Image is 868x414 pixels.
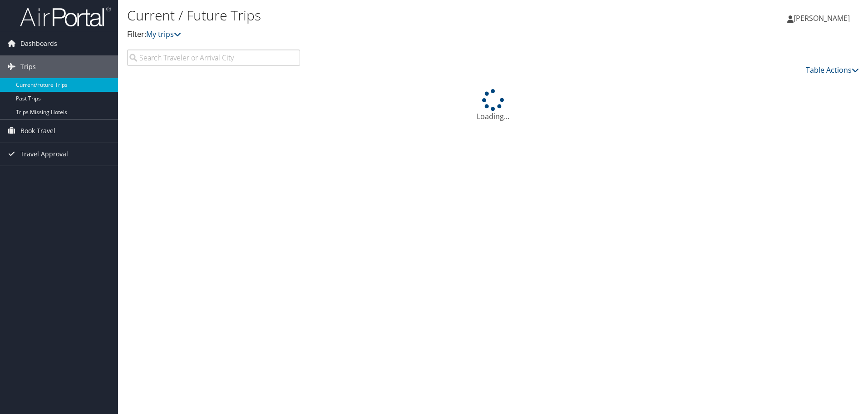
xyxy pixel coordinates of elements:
span: Book Travel [20,120,55,142]
span: Travel Approval [20,143,68,165]
a: [PERSON_NAME] [787,5,859,32]
div: Loading... [127,89,859,122]
a: Table Actions [806,65,859,75]
img: airportal-logo.png [20,6,111,27]
span: Trips [20,55,36,78]
span: Dashboards [20,32,57,55]
p: Filter: [127,29,615,40]
h1: Current / Future Trips [127,6,615,25]
span: [PERSON_NAME] [794,13,850,23]
input: Search Traveler or Arrival City [127,50,300,66]
a: My trips [146,29,181,39]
